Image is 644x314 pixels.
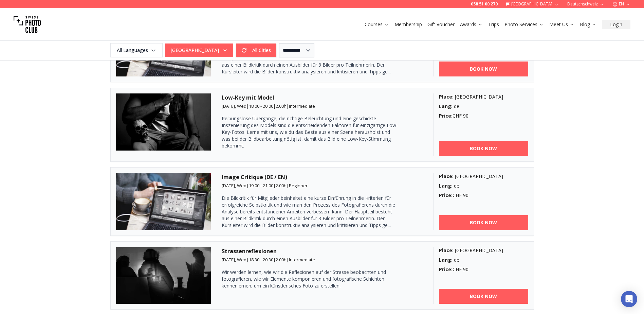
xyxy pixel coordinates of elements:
[249,182,273,189] span: 19:00 - 21:00
[222,195,395,228] span: Die Bildkritik für Mitglieder beinhaltet eine kurze Einführung in die Kriterien für erfolgreiche ...
[485,20,502,29] button: Trips
[621,291,637,307] div: Open Intercom Messenger
[236,43,276,57] button: All Cities
[110,43,163,57] button: All Languages
[502,20,547,29] button: Photo Services
[547,20,577,29] button: Meet Us
[470,145,497,152] b: BOOK NOW
[439,173,528,180] div: [GEOGRAPHIC_DATA]
[116,93,211,151] img: Low-Key mit Model
[439,103,528,110] div: de
[580,21,596,28] a: Blog
[276,103,287,109] span: 2.00 h
[427,21,455,28] a: Gift Voucher
[289,257,315,263] span: Intermediate
[222,182,308,189] small: | | |
[457,20,485,29] button: Awards
[439,257,528,263] div: de
[439,62,528,76] a: BOOK NOW
[439,247,528,254] div: [GEOGRAPHIC_DATA]
[222,257,246,263] span: [DATE], Wed
[222,103,315,109] small: | | |
[463,266,468,273] span: 90
[439,215,528,230] a: BOOK NOW
[222,269,398,289] p: Wir werden lernen, wie wir die Reflexionen auf der Strasse beobachten und fotografieren, wie wir ...
[463,112,468,119] span: 90
[165,43,233,57] button: [GEOGRAPHIC_DATA]
[439,192,528,199] div: CHF
[222,257,315,263] small: | | |
[111,44,162,56] span: All Languages
[470,219,497,226] b: BOOK NOW
[439,93,528,100] div: [GEOGRAPHIC_DATA]
[222,182,246,189] span: [DATE], Wed
[439,257,453,263] b: Lang :
[549,21,574,28] a: Meet Us
[470,293,497,300] b: BOOK NOW
[439,182,453,189] b: Lang :
[249,257,273,263] span: 18:30 - 20:30
[439,173,454,179] b: Place :
[470,66,497,72] b: BOOK NOW
[439,112,453,119] b: Price :
[289,182,308,189] span: Beginner
[577,20,599,29] button: Blog
[365,21,389,28] a: Courses
[289,103,315,109] span: Intermediate
[439,247,454,254] b: Place :
[222,247,422,255] h3: Strassenreflexionen
[276,182,287,189] span: 2.00 h
[116,173,211,230] img: Image Critique (DE / EN)
[425,20,457,29] button: Gift Voucher
[222,93,422,102] h3: Low-Key mit Model
[439,182,528,189] div: de
[460,21,483,28] a: Awards
[392,20,425,29] button: Membership
[439,103,453,109] b: Lang :
[504,21,544,28] a: Photo Services
[463,192,468,198] span: 90
[439,141,528,156] a: BOOK NOW
[439,289,528,304] a: BOOK NOW
[14,11,41,38] img: Swiss photo club
[394,21,422,28] a: Membership
[439,192,453,198] b: Price :
[439,266,453,273] b: Price :
[439,266,528,273] div: CHF
[249,103,273,109] span: 18:00 - 20:00
[602,20,630,29] button: Login
[471,1,498,7] a: 058 51 00 270
[439,112,528,119] div: CHF
[116,247,211,304] img: Strassenreflexionen
[222,173,422,181] h3: Image Critique (DE / EN)
[439,93,454,100] b: Place :
[362,20,392,29] button: Courses
[488,21,499,28] a: Trips
[276,257,287,263] span: 2.00 h
[222,103,246,109] span: [DATE], Wed
[222,115,398,149] p: Reibungslose Übergänge, die richtige Beleuchtung und eine geschickte Inszenierung des Models sind...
